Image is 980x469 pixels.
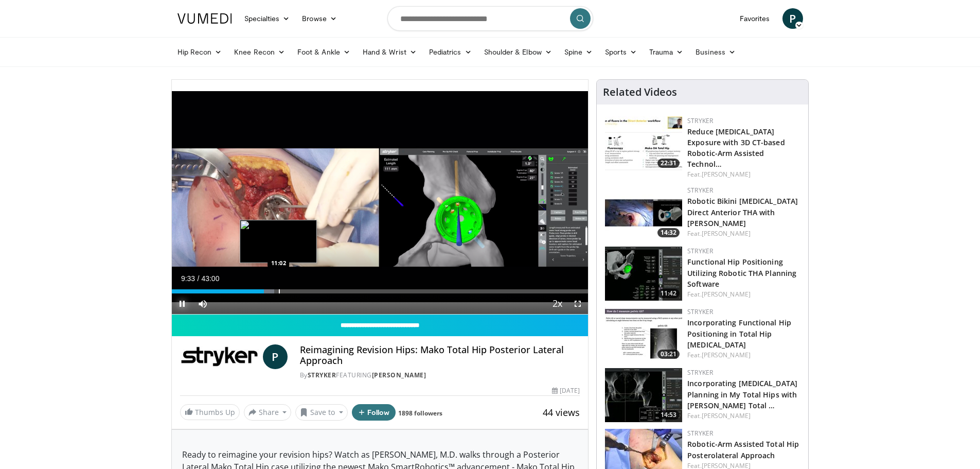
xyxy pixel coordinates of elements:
div: Feat. [687,411,800,421]
div: Feat. [687,290,800,299]
span: 9:33 [181,274,195,283]
input: Search topics, interventions [387,6,593,31]
div: Feat. [687,170,800,179]
a: Specialties [238,8,296,29]
a: Foot & Ankle [291,42,357,62]
span: 14:32 [657,228,680,237]
a: [PERSON_NAME] [702,411,751,420]
a: [PERSON_NAME] [372,371,426,379]
a: Trauma [643,42,690,62]
a: Functional Hip Positioning Utilizing Robotic THA Planning Software [687,257,796,288]
h4: Related Videos [603,86,677,98]
span: 14:53 [657,410,680,420]
img: eac2e64c-a42a-49d8-a791-ded8909a2122.150x105_q85_crop-smart_upscale.jpg [605,368,682,422]
button: Save to [295,404,348,421]
div: Progress Bar [172,289,589,293]
a: Browse [296,8,343,29]
button: Mute [192,293,213,314]
a: P [263,344,288,369]
a: Incorporating [MEDICAL_DATA] Planning in My Total Hips with [PERSON_NAME] Total … [687,378,797,410]
a: Stryker [308,371,336,379]
img: image.jpeg [240,220,317,263]
img: Stryker [180,344,259,369]
a: 03:21 [605,307,682,361]
a: Stryker [687,307,713,316]
button: Playback Rate [547,293,567,314]
a: Shoulder & Elbow [478,42,558,62]
div: Feat. [687,351,800,360]
span: 44 views [543,406,580,419]
a: Thumbs Up [180,404,240,420]
a: Knee Recon [228,42,291,62]
img: 8a03947e-5f86-4337-9e9c-3e1b7ed19ec3.150x105_q85_crop-smart_upscale.jpg [605,307,682,361]
a: [PERSON_NAME] [702,229,751,238]
a: Incorporating Functional Hip Positioning in Total Hip [MEDICAL_DATA] [687,318,791,349]
a: P [782,8,803,29]
a: Stryker [687,186,713,195]
h4: Reimagining Revision Hips: Mako Total Hip Posterior Lateral Approach [300,344,580,367]
span: 43:00 [201,274,219,283]
a: [PERSON_NAME] [702,170,751,179]
img: VuMedi Logo [177,13,232,24]
a: 1898 followers [398,409,442,418]
a: Spine [558,42,599,62]
a: Stryker [687,429,713,438]
a: 14:32 [605,186,682,240]
a: 22:31 [605,116,682,170]
span: / [198,274,200,283]
div: By FEATURING [300,371,580,380]
video-js: Video Player [172,80,589,315]
button: Pause [172,293,192,314]
a: [PERSON_NAME] [702,290,751,299]
button: Share [244,404,292,421]
a: Robotic-Arm Assisted Total Hip Posterolateral Approach [687,439,799,460]
a: Reduce [MEDICAL_DATA] Exposure with 3D CT-based Robotic-Arm Assisted Technol… [687,127,785,169]
img: 5b4548d7-4744-446d-8b11-0b10f47e7853.150x105_q85_crop-smart_upscale.jpg [605,186,682,240]
a: Favorites [734,8,776,29]
a: 14:53 [605,368,682,422]
button: Fullscreen [567,293,588,314]
a: Stryker [687,247,713,255]
a: Pediatrics [423,42,478,62]
span: 22:31 [657,159,680,168]
a: Business [689,42,742,62]
a: Robotic Bikini [MEDICAL_DATA] Direct Anterior THA with [PERSON_NAME] [687,196,798,228]
div: [DATE] [552,386,580,395]
a: Sports [599,42,643,62]
a: [PERSON_NAME] [702,351,751,359]
a: Stryker [687,368,713,377]
span: 11:42 [657,289,680,298]
img: 5ea70af7-1667-4ec4-b49e-414948cafe1e.150x105_q85_crop-smart_upscale.jpg [605,247,682,301]
div: Feat. [687,229,800,238]
a: 11:42 [605,247,682,301]
button: Follow [352,404,396,421]
span: 03:21 [657,350,680,359]
a: Hand & Wrist [357,42,423,62]
img: 5bd7167b-0b9e-40b5-a7c8-0d290fcaa9fb.150x105_q85_crop-smart_upscale.jpg [605,116,682,170]
a: Stryker [687,116,713,125]
a: Hip Recon [171,42,228,62]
